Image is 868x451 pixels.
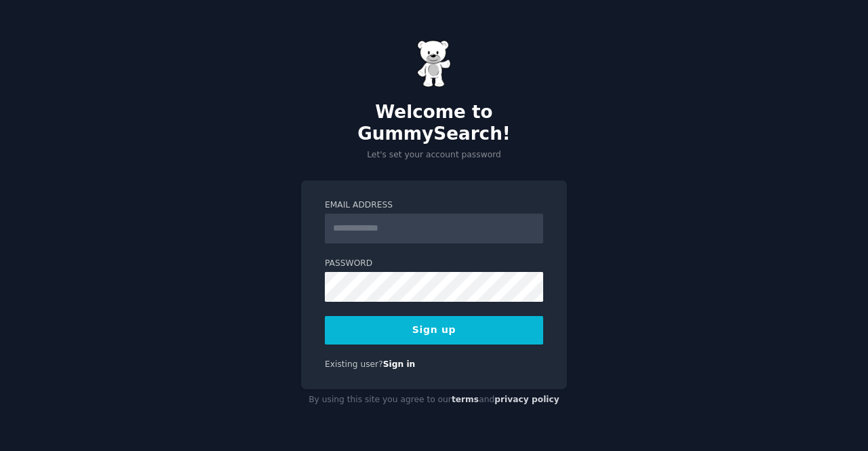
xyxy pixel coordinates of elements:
[452,395,479,404] a: terms
[494,395,559,404] a: privacy policy
[301,389,567,411] div: By using this site you agree to our and
[301,102,567,144] h2: Welcome to GummySearch!
[301,149,567,161] p: Let's set your account password
[325,199,543,212] label: Email Address
[325,258,543,270] label: Password
[383,359,416,369] a: Sign in
[325,316,543,345] button: Sign up
[417,40,451,87] img: Gummy Bear
[325,359,383,369] span: Existing user?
